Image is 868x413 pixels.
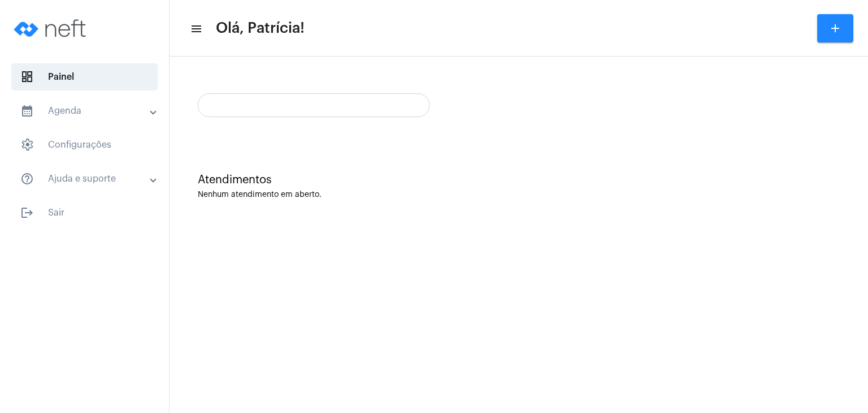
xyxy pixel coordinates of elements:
span: sidenav icon [20,70,34,84]
mat-icon: add [828,21,842,35]
mat-panel-title: Ajuda e suporte [20,172,151,186]
mat-icon: sidenav icon [20,172,34,186]
span: Sair [11,199,158,226]
mat-expansion-panel-header: sidenav iconAjuda e suporte [7,165,169,192]
mat-icon: sidenav icon [20,104,34,118]
span: sidenav icon [20,138,34,152]
span: Olá, Patrícia! [216,19,305,37]
img: logo-neft-novo-2.png [9,6,94,51]
mat-icon: sidenav icon [20,206,34,220]
span: Painel [11,63,158,91]
div: Atendimentos [198,174,840,186]
span: Configurações [11,131,158,158]
mat-icon: sidenav icon [190,22,201,36]
div: Nenhum atendimento em aberto. [198,191,840,199]
mat-expansion-panel-header: sidenav iconAgenda [7,97,169,124]
mat-panel-title: Agenda [20,104,151,118]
